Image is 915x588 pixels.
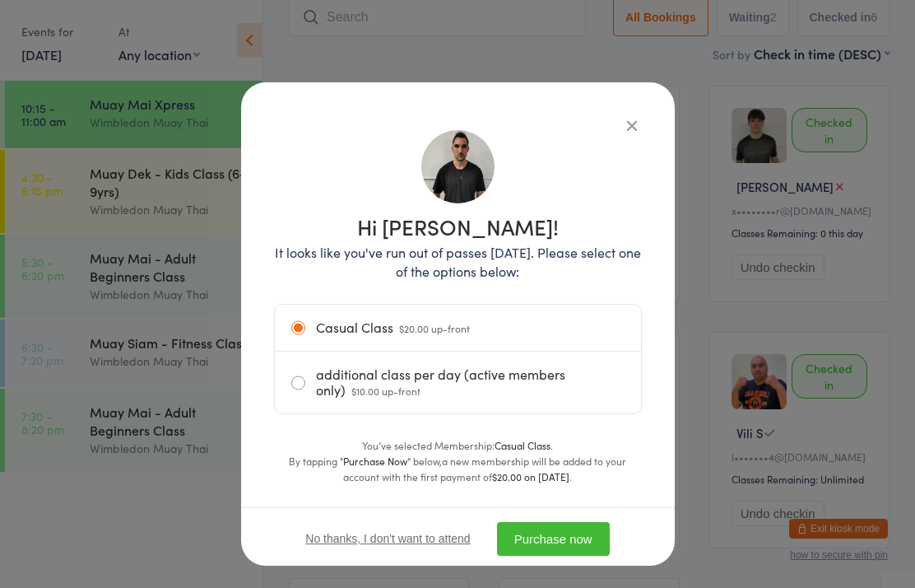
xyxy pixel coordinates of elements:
p: It looks like you've run out of passes [DATE]. Please select one of the options below: [274,243,642,281]
label: additional class per day (active members only) [291,352,625,413]
strong: Casual Class [495,438,550,452]
button: No thanks, I don't want to attend [305,532,470,545]
span: $20.00 up-front [399,321,470,335]
span: $10.00 up-front [351,384,420,398]
div: By tapping " " below, [274,453,642,484]
button: Purchase now [497,522,610,556]
span: a new membership will be added to your account with the first payment of . [343,454,626,483]
label: Casual Class [291,305,625,351]
strong: Purchase Now [343,454,407,468]
h1: Hi [PERSON_NAME]! [274,216,642,237]
div: You’ve selected Membership: . [274,437,642,453]
strong: $20.00 on [DATE] [492,469,569,483]
img: image1699507981.png [420,128,496,205]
